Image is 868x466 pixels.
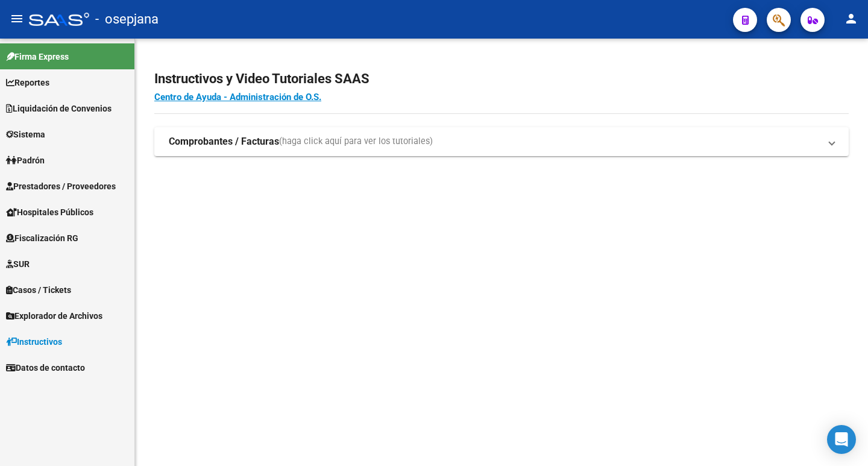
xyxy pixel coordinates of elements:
[6,154,45,167] span: Padrón
[827,425,856,454] div: Open Intercom Messenger
[169,135,279,148] strong: Comprobantes / Facturas
[6,361,85,374] span: Datos de contacto
[154,127,849,156] mat-expansion-panel-header: Comprobantes / Facturas(haga click aquí para ver los tutoriales)
[154,68,849,90] h2: Instructivos y Video Tutoriales SAAS
[6,50,69,63] span: Firma Express
[154,92,321,102] a: Centro de Ayuda - Administración de O.S.
[6,257,30,271] span: SUR
[6,283,71,297] span: Casos / Tickets
[844,11,858,26] mat-icon: person
[6,206,93,219] span: Hospitales Públicos
[6,309,102,323] span: Explorador de Archivos
[6,335,62,348] span: Instructivos
[95,6,159,33] span: - osepjana
[6,231,78,245] span: Fiscalización RG
[6,76,49,89] span: Reportes
[6,180,116,193] span: Prestadores / Proveedores
[10,11,24,26] mat-icon: menu
[279,135,433,148] span: (haga click aquí para ver los tutoriales)
[6,102,112,115] span: Liquidación de Convenios
[6,128,45,141] span: Sistema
